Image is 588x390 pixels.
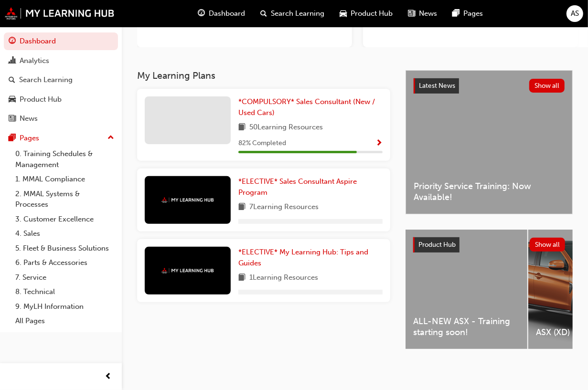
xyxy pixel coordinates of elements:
div: Analytics [20,55,49,66]
span: prev-icon [105,371,112,383]
span: ALL-NEW ASX - Training starting soon! [413,316,520,337]
a: car-iconProduct Hub [332,4,401,23]
a: 2. MMAL Systems & Processes [11,187,118,212]
button: Pages [4,129,118,147]
div: Product Hub [20,94,62,105]
h3: My Learning Plans [137,70,390,81]
span: pages-icon [9,134,16,143]
span: book-icon [238,272,246,284]
a: ALL-NEW ASX - Training starting soon! [406,230,527,349]
span: up-icon [107,132,114,144]
a: 4. Sales [11,226,118,241]
span: book-icon [238,201,246,213]
span: Pages [464,8,483,19]
span: 50 Learning Resources [249,122,323,134]
span: *ELECTIVE* My Learning Hub: Tips and Guides [238,248,368,267]
a: Product Hub [4,91,118,108]
span: *ELECTIVE* Sales Consultant Aspire Program [238,177,357,197]
span: Product Hub [351,8,393,19]
span: pages-icon [453,8,460,20]
span: Latest News [419,82,455,90]
div: Search Learning [19,74,73,85]
span: Show Progress [375,139,383,148]
span: guage-icon [198,8,205,20]
a: Dashboard [4,32,118,50]
span: car-icon [340,8,347,20]
a: guage-iconDashboard [191,4,253,23]
a: All Pages [11,314,118,328]
span: search-icon [9,76,15,84]
a: 0. Training Schedules & Management [11,147,118,172]
a: pages-iconPages [445,4,491,23]
img: mmal [161,197,214,203]
span: Product Hub [418,241,456,249]
a: 7. Service [11,270,118,285]
button: AS [567,5,583,22]
span: Dashboard [209,8,246,19]
span: *COMPULSORY* Sales Consultant (New / Used Cars) [238,97,375,117]
span: Priority Service Training: Now Available! [414,181,565,202]
span: car-icon [9,95,16,104]
span: AS [571,8,579,19]
a: search-iconSearch Learning [253,4,332,23]
span: news-icon [9,115,16,123]
button: DashboardAnalyticsSearch LearningProduct HubNews [4,31,118,129]
span: book-icon [238,122,246,134]
img: mmal [5,7,115,20]
a: 5. Fleet & Business Solutions [11,241,118,256]
span: News [419,8,438,19]
button: Show all [529,79,565,93]
span: guage-icon [9,37,16,46]
a: Analytics [4,52,118,70]
span: search-icon [261,8,267,20]
a: Search Learning [4,71,118,89]
a: *ELECTIVE* My Learning Hub: Tips and Guides [238,247,383,268]
a: News [4,110,118,127]
a: news-iconNews [401,4,445,23]
a: 1. MMAL Compliance [11,172,118,187]
span: Search Learning [271,8,325,19]
span: news-icon [408,8,416,20]
a: Latest NewsShow allPriority Service Training: Now Available! [406,70,573,214]
img: mmal [161,268,214,274]
button: Show all [530,238,566,252]
a: *ELECTIVE* Sales Consultant Aspire Program [238,176,383,198]
a: *COMPULSORY* Sales Consultant (New / Used Cars) [238,96,383,118]
a: 6. Parts & Accessories [11,255,118,270]
a: 8. Technical [11,285,118,299]
a: 9. MyLH Information [11,299,118,314]
a: 3. Customer Excellence [11,212,118,227]
a: Product HubShow all [413,237,565,253]
button: Show Progress [375,137,383,149]
span: 7 Learning Resources [249,201,319,213]
div: Pages [20,133,39,144]
span: 1 Learning Resources [249,272,318,284]
span: chart-icon [9,57,16,65]
a: Latest NewsShow all [414,78,565,94]
span: 82 % Completed [238,138,286,149]
div: News [20,113,38,124]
